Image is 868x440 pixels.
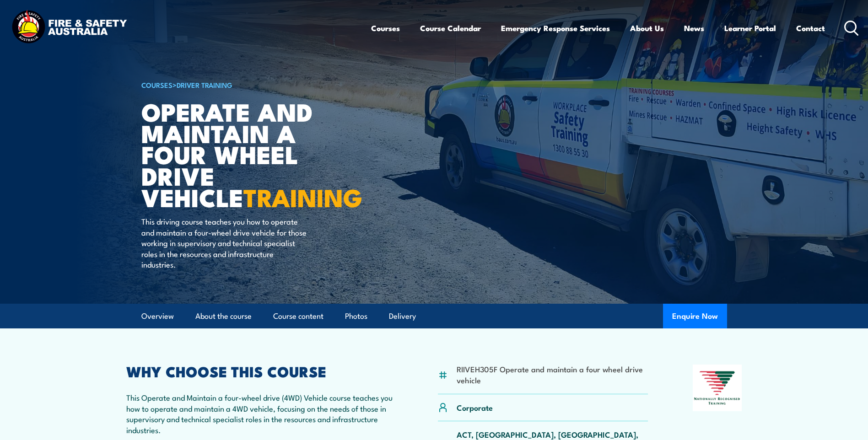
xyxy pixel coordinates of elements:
[693,365,742,411] img: Nationally Recognised Training logo.
[501,16,610,40] a: Emergency Response Services
[126,365,394,377] h2: WHY CHOOSE THIS COURSE
[345,304,367,328] a: Photos
[724,16,776,40] a: Learner Portal
[457,402,493,413] p: Corporate
[684,16,704,40] a: News
[177,80,232,90] a: Driver Training
[141,304,174,328] a: Overview
[243,177,362,215] strong: TRAINING
[141,101,367,208] h1: Operate and Maintain a Four Wheel Drive Vehicle
[195,304,252,328] a: About the course
[141,216,308,269] p: This driving course teaches you how to operate and maintain a four-wheel drive vehicle for those ...
[457,364,648,385] li: RIIVEH305F Operate and maintain a four wheel drive vehicle
[630,16,664,40] a: About Us
[663,304,727,328] button: Enquire Now
[371,16,400,40] a: Courses
[796,16,825,40] a: Contact
[389,304,416,328] a: Delivery
[273,304,323,328] a: Course content
[141,79,367,90] h6: >
[141,80,173,90] a: COURSES
[126,392,394,435] p: This Operate and Maintain a four-wheel drive (4WD) Vehicle course teaches you how to operate and ...
[420,16,481,40] a: Course Calendar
